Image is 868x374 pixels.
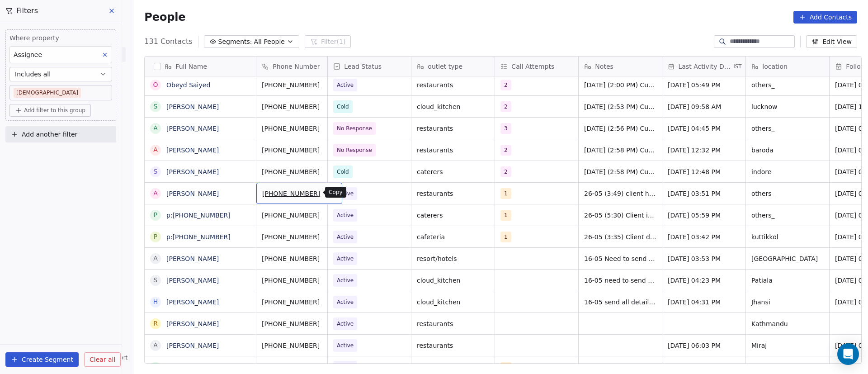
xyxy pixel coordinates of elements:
span: Active [337,276,354,285]
span: indore [751,167,824,176]
span: [DATE] 05:30 AM [668,363,740,372]
span: [PHONE_NUMBER] [262,232,322,241]
a: [PERSON_NAME] [166,190,219,197]
span: 2 [500,145,511,156]
div: grid [145,76,256,364]
span: 26-05 (5:30) Client is interested he will discuss with partner and then update me the demo date a... [584,211,656,220]
span: 26-05 (3:49) client have a restaurant and he is planning for cafe also before online demo he need... [584,189,656,198]
span: cafeteria [417,232,489,241]
span: [DATE] 12:32 PM [668,146,740,155]
span: Active [337,319,354,328]
span: Full Name [175,62,207,71]
div: S [154,102,158,111]
span: cloud_kitchen [417,298,489,307]
span: No Response [337,124,372,133]
div: A [154,189,158,198]
span: restaurants [417,319,489,328]
span: No Response [337,146,372,155]
a: [PERSON_NAME] [166,342,219,349]
a: [PERSON_NAME] [166,147,219,154]
div: location [746,57,829,76]
span: Patiala [751,276,824,285]
span: Phone Number [273,62,320,71]
a: [PERSON_NAME] D.K. [166,364,234,371]
p: Copy [329,189,343,196]
div: A [154,123,158,133]
a: [PERSON_NAME] [166,103,219,110]
div: p [154,210,157,220]
span: Active [337,211,354,220]
span: Active [337,298,354,307]
span: restaurants [417,189,489,198]
span: Active [337,80,354,90]
span: [DATE] (2:58 PM) Customer is not interested in the device. 26-05 (12:46 pm) Client have catering ... [584,167,656,176]
span: [DATE] 09:58 AM [668,102,740,111]
span: baroda [751,146,824,155]
span: Active [337,254,354,263]
div: v [154,362,158,372]
span: Last Activity Date [679,62,732,71]
a: p:[PHONE_NUMBER] [166,212,231,219]
a: [PERSON_NAME] [166,255,219,262]
span: [PHONE_NUMBER] [262,102,322,111]
div: s [154,167,158,176]
span: Active [337,341,354,350]
div: Notes [579,57,662,76]
span: IST [733,63,742,70]
span: Active [337,232,354,241]
span: caterers [417,167,489,176]
span: [DATE] 12:48 PM [668,167,740,176]
span: [DATE] 04:23 PM [668,276,740,285]
span: 3 [500,123,511,134]
span: 9844115025 [262,363,322,372]
span: Active [337,363,354,372]
div: p [154,232,157,241]
span: restaurants [417,146,489,155]
span: Cold [337,102,349,111]
span: others_ [751,80,824,90]
div: Full Name [145,57,256,76]
span: resort/hotels [417,254,489,263]
span: [GEOGRAPHIC_DATA] [751,254,824,263]
div: a [154,145,158,155]
span: outlet type [428,62,462,71]
span: Segments: [218,37,252,47]
span: location [762,62,788,71]
div: Phone Number [256,57,327,76]
span: [DATE] 03:42 PM [668,232,740,241]
span: Jhansi [751,298,824,307]
span: 2 [500,166,511,177]
span: Lead Status [344,62,382,71]
a: [PERSON_NAME] [166,298,219,306]
span: 1 [500,210,511,221]
span: lucknow [751,102,824,111]
span: Cold [337,167,349,176]
span: restaurants [417,341,489,350]
span: [DATE] 03:51 PM [668,189,740,198]
button: Edit View [806,35,857,48]
div: Last Activity DateIST [662,57,745,76]
span: 16-05 Need to send product details on whatsapp [584,254,656,263]
span: others_ [751,211,824,220]
a: [PERSON_NAME] [166,125,219,132]
span: 16-05 need to send client details on whatsapp [584,276,656,285]
span: 1 [500,362,511,373]
span: 26-05 (3:35) Client doesn't Understand english or hindi he want details on whatsapp [584,232,656,241]
span: [DATE] 03:53 PM [668,254,740,263]
span: [PHONE_NUMBER] [262,146,322,155]
span: [DATE] 05:59 PM [668,211,740,220]
span: Miraj [751,341,824,350]
span: [PHONE_NUMBER] [262,80,322,90]
span: [PHONE_NUMBER] [262,298,322,307]
span: 14-07 (4:47) Client not interested becoz of price [584,363,656,372]
div: S [154,275,158,285]
span: others_ [751,124,824,133]
span: 2 [500,101,511,112]
div: Call Attempts [495,57,578,76]
span: [PHONE_NUMBER] [262,211,322,220]
div: Open Intercom Messenger [837,343,859,365]
span: [DATE] 04:45 PM [668,124,740,133]
span: caterers [417,211,489,220]
a: [PERSON_NAME] [166,168,219,175]
div: H [153,297,158,307]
